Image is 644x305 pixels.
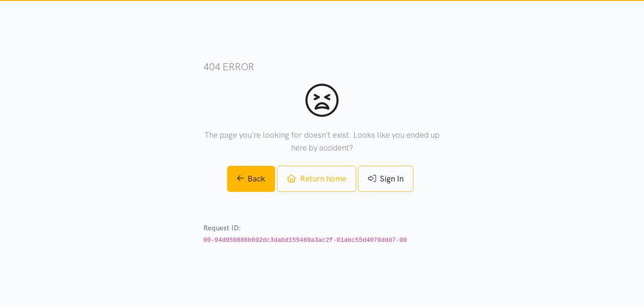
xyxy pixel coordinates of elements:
[203,237,407,244] code: 00-94d950886b692dc3dabd155469a3ac2f-01abc55d4070ddd7-00
[203,224,241,232] strong: Request ID:
[227,166,276,192] a: Back
[277,166,356,192] a: Return home
[358,166,414,192] a: Sign In
[203,60,441,74] h3: 404 error
[203,129,441,154] p: The page you're looking for doesn't exist. Looks like you ended up here by accident?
